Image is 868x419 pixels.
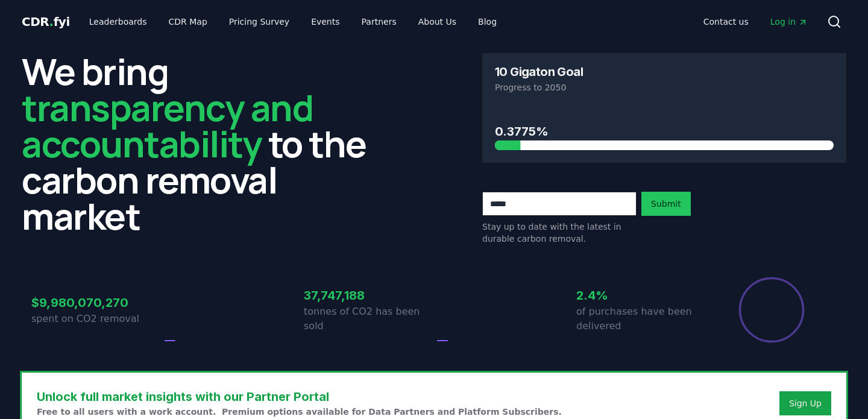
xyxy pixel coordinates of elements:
[31,294,162,312] h3: $9,980,070,270
[738,276,805,344] div: Percentage of sales delivered
[301,11,349,33] a: Events
[694,11,758,33] a: Contact us
[409,11,466,33] a: About Us
[80,11,506,33] nav: Main
[576,286,706,304] h3: 2.4%
[49,14,54,29] span: .
[779,391,831,415] button: Sign Up
[22,13,70,30] a: CDR.fyi
[482,221,637,245] p: Stay up to date with the latest in durable carbon removal.
[159,11,217,33] a: CDR Map
[576,304,706,333] p: of purchases have been delivered
[694,11,817,33] nav: Main
[789,397,822,409] a: Sign Up
[37,388,562,406] h3: Unlock full market insights with our Partner Portal
[22,83,313,168] span: transparency and accountability
[770,16,808,28] span: Log in
[219,11,299,33] a: Pricing Survey
[641,192,691,216] button: Submit
[304,304,434,333] p: tonnes of CO2 has been sold
[304,286,434,304] h3: 37,747,188
[495,122,834,140] h3: 0.3775%
[37,406,562,418] p: Free to all users with a work account. Premium options available for Data Partners and Platform S...
[22,53,386,234] h2: We bring to the carbon removal market
[22,14,70,29] span: CDR fyi
[352,11,406,33] a: Partners
[80,11,157,33] a: Leaderboards
[495,66,583,78] h3: 10 Gigaton Goal
[761,11,817,33] a: Log in
[468,11,506,33] a: Blog
[495,81,834,93] p: Progress to 2050
[31,312,162,326] p: spent on CO2 removal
